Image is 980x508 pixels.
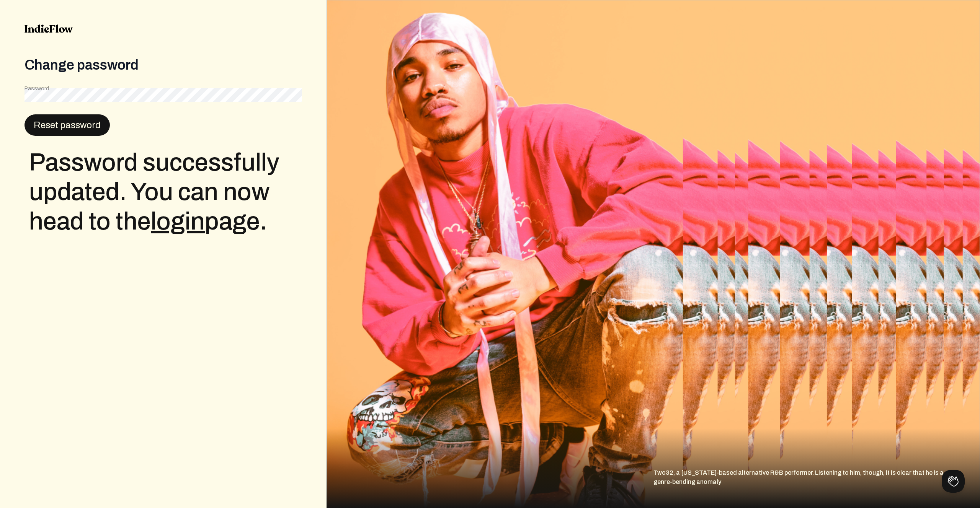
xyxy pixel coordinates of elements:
[151,208,205,234] a: login
[942,470,965,493] iframe: Toggle Customer Support
[24,85,49,93] label: Password
[653,468,980,508] div: Two32, a [US_STATE]-based alternative R&B performer. Listening to him, though, it is clear that h...
[24,114,110,136] button: Reset password
[24,24,73,33] img: indieflow-logo-black.svg
[24,57,302,73] div: Change password
[29,148,302,236] h3: Password successfully updated. You can now head to the page.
